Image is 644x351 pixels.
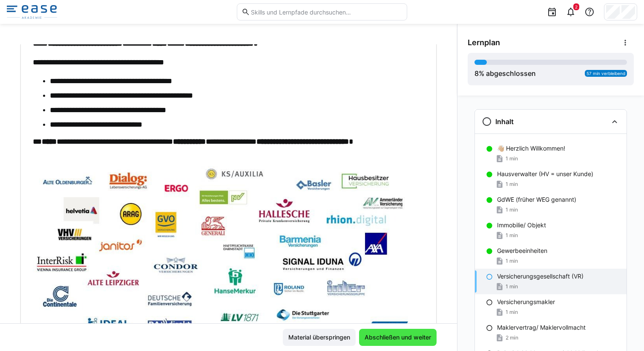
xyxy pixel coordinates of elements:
p: Immobilie/ Objekt [497,221,546,229]
button: Material überspringen [283,329,356,346]
span: 8 [474,69,479,78]
span: 1 min [506,155,518,162]
p: Maklervertrag/ Maklervollmacht [497,323,586,332]
button: Abschließen und weiter [359,329,437,346]
p: GdWE (früher WEG genannt) [497,195,576,204]
span: 2 [575,4,578,9]
p: 👋🏼 Herzlich Willkommen! [497,144,565,153]
span: 1 min [506,258,518,264]
span: Abschließen und weiter [363,333,432,342]
span: 57 min verbleibend [586,71,625,76]
span: 1 min [506,309,518,316]
h3: Inhalt [495,117,514,126]
div: % abgeschlossen [474,68,536,78]
p: Versicherungsgesellschaft (VR) [497,272,584,281]
span: 2 min [506,334,518,341]
p: Gewerbeeinheiten [497,247,547,255]
p: Versicherungsmakler [497,298,555,306]
p: Hausverwalter (HV = unser Kunde) [497,170,593,178]
span: 1 min [506,283,518,290]
input: Skills und Lernpfade durchsuchen… [250,8,402,16]
span: Lernplan [468,38,500,47]
span: 1 min [506,232,518,239]
span: 1 min [506,181,518,188]
span: Material überspringen [287,333,351,342]
span: 1 min [506,206,518,213]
